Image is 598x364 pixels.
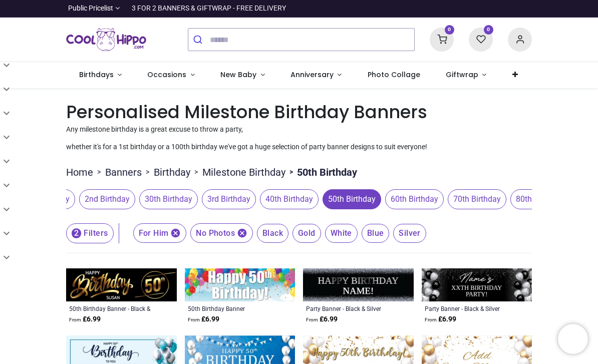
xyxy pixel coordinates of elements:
[208,62,278,88] a: New Baby
[69,304,153,312] a: 50th Birthday Banner - Black & Gold
[66,125,532,135] p: Any milestone birthday is a great excuse to throw a party,
[66,165,93,179] a: Home
[188,29,210,51] button: Submit
[325,224,358,243] span: White
[132,4,286,14] div: 3 FOR 2 BANNERS & GIFTWRAP - FREE DELIVERY
[105,165,142,179] a: Banners
[142,167,154,177] span: >
[79,189,135,209] span: 2nd Birthday
[368,70,420,80] span: Photo Collage
[444,189,506,209] button: 70th Birthday
[292,224,321,243] span: Gold
[190,167,202,177] span: >
[385,189,444,209] span: 60th Birthday
[66,4,120,14] a: Public Pricelist
[306,304,390,312] a: Party Banner - Black & Silver
[139,189,198,209] span: 30th Birthday
[257,224,288,243] span: Black
[66,223,114,243] button: 2Filters
[362,224,390,243] span: Blue
[484,25,493,35] sup: 0
[323,189,381,209] span: 50th Birthday
[445,25,454,35] sup: 0
[558,324,588,354] iframe: Brevo live chat
[135,62,208,88] a: Occasions
[69,317,81,322] span: From
[220,70,256,80] span: New Baby
[306,314,338,324] strong: £ 6.99
[393,224,426,243] span: Silver
[185,268,295,301] img: Happy 50th Birthday Banner - Party Balloons
[277,62,355,88] a: Anniversary
[147,70,186,80] span: Occasions
[422,268,532,301] img: Personalised Party Banner - Black & Silver Balloons - Custom Text
[188,314,219,324] strong: £ 6.99
[469,35,493,43] a: 0
[93,167,105,177] span: >
[290,70,334,80] span: Anniversary
[202,189,256,209] span: 3rd Birthday
[303,268,414,301] img: Personalised Party Banner - Black & Silver - Custom Text
[260,189,319,209] span: 40th Birthday
[381,189,444,209] button: 60th Birthday
[154,165,190,179] a: Birthday
[66,142,532,152] p: whether it's for a 1st birthday or a 100th birthday we've got a huge selection of party banner de...
[133,223,187,243] span: For Him
[75,189,135,209] button: 2nd Birthday
[69,314,101,324] strong: £ 6.99
[306,317,318,322] span: From
[448,189,506,209] span: 70th Birthday
[202,165,285,179] a: Milestone Birthday
[188,317,200,322] span: From
[433,62,499,88] a: Giftwrap
[72,228,81,238] span: 2
[66,26,146,54] img: Cool Hippo
[319,189,381,209] button: 50th Birthday
[256,189,319,209] button: 40th Birthday
[425,314,456,324] strong: £ 6.99
[190,223,253,243] span: No Photos
[188,304,271,312] a: 50th Birthday Banner
[68,4,113,14] span: Public Pricelist
[506,189,569,209] button: 80th Birthday
[510,189,569,209] span: 80th Birthday
[79,70,114,80] span: Birthdays
[285,167,297,177] span: >
[66,268,177,301] img: Personalised Happy 50th Birthday Banner - Black & Gold - Custom Name
[285,165,357,179] li: 50th Birthday
[66,26,146,54] a: Logo of Cool Hippo
[430,35,454,43] a: 0
[198,189,256,209] button: 3rd Birthday
[425,304,508,312] a: Party Banner - Black & Silver Balloons
[135,189,198,209] button: 30th Birthday
[66,100,532,125] h1: Personalised Milestone Birthday Banners
[446,70,478,80] span: Giftwrap
[425,317,437,322] span: From
[322,4,532,14] iframe: Customer reviews powered by Trustpilot
[66,62,135,88] a: Birthdays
